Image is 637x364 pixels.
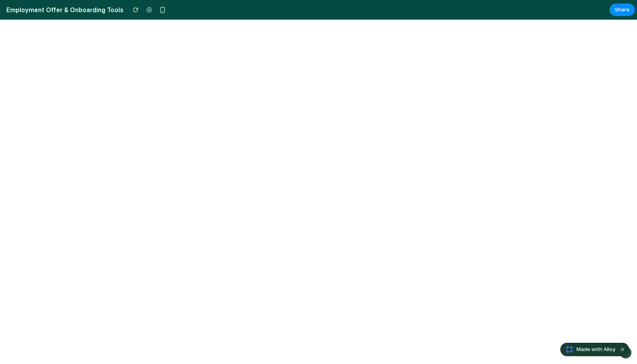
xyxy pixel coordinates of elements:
[615,6,630,14] span: Share
[618,345,627,354] button: Dismiss watermark
[576,346,615,353] span: Made with Alloy
[3,5,123,15] h2: Employment Offer & Onboarding Tools
[561,346,616,353] a: Made with Alloy
[609,4,635,16] button: Share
